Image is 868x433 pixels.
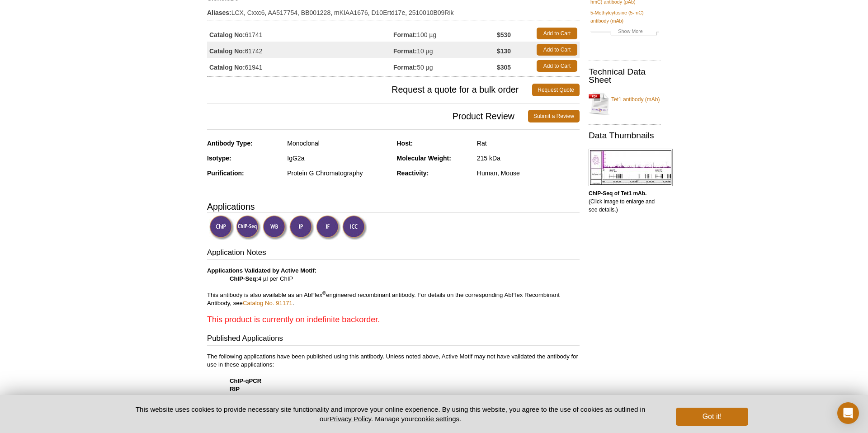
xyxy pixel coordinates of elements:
b: Applications Validated by Active Motif: [207,267,316,274]
strong: Catalog No: [209,63,245,71]
strong: Catalog No: [209,31,245,39]
strong: Antibody Type: [207,140,253,147]
img: ChIP-Seq Validated [236,215,261,240]
h2: Data Thumbnails [589,132,661,140]
a: Add to Cart [537,44,577,56]
div: IgG2a [287,154,390,162]
strong: ChIP-qPCR [230,377,261,384]
a: Add to Cart [537,60,577,72]
a: Add to Cart [537,28,577,39]
div: 215 kDa [477,154,580,162]
td: 100 µg [393,25,497,42]
td: 10 µg [393,42,497,58]
strong: Aliases: [207,9,231,17]
img: Western Blot Validated [263,215,288,240]
strong: $305 [497,63,511,71]
b: ChIP-Seq of Tet1 mAb. [589,190,646,197]
strong: RIP [230,386,240,392]
strong: Host: [397,140,413,147]
a: Catalog No. 91171 [243,300,292,306]
td: 61941 [207,58,393,74]
strong: $530 [497,31,511,39]
strong: Format: [393,31,417,39]
p: 4 µl per ChIP This antibody is also available as an AbFlex engineered recombinant antibody. For d... [207,267,580,325]
strong: Reactivity: [397,169,429,177]
img: Immunocytochemistry Validated [342,215,367,240]
a: Tet1 antibody (mAb) [589,90,661,117]
a: Submit a Review [528,110,580,122]
img: Immunofluorescence Validated [316,215,341,240]
div: Open Intercom Messenger [837,402,859,424]
strong: Format: [393,63,417,71]
h3: Application Notes [207,247,580,260]
h2: Technical Data Sheet [589,68,661,84]
a: 5-Methylcytosine (5-mC) antibody (mAb) [590,9,659,25]
a: Show More [590,27,659,38]
strong: Purification: [207,169,244,177]
strong: IHC(F)/IF [230,394,255,400]
div: Rat [477,139,580,147]
button: Got it! [676,408,748,426]
span: Request a quote for a bulk order [207,84,532,96]
strong: $130 [497,47,511,55]
img: ChIP Validated [209,215,234,240]
strong: ChIP-Seq: [230,275,258,282]
strong: Format: [393,47,417,55]
td: 61741 [207,25,393,42]
img: Tet1 antibody (mAb) tested by ChIP-Seq. [589,149,673,186]
span: Product Review [207,110,528,122]
a: Privacy Policy [330,415,371,423]
button: cookie settings [415,415,459,423]
h3: Published Applications [207,333,580,346]
div: Monoclonal [287,139,390,147]
div: Protein G Chromatography [287,169,390,177]
sup: ® [322,290,326,295]
strong: Catalog No: [209,47,245,55]
td: LCX, Cxxc6, AA517754, BB001228, mKIAA1676, D10Ertd17e, 2510010B09Rik [207,3,580,18]
span: This product is currently on indefinite backorder. [207,315,380,324]
a: Request Quote [532,84,580,96]
p: This website uses cookies to provide necessary site functionality and improve your online experie... [120,405,661,424]
strong: Molecular Weight: [397,155,451,162]
strong: Isotype: [207,155,231,162]
td: 50 µg [393,58,497,74]
p: (Click image to enlarge and see details.) [589,189,661,214]
div: Human, Mouse [477,169,580,177]
h3: Applications [207,200,580,213]
td: 61742 [207,42,393,58]
img: Immunoprecipitation Validated [289,215,314,240]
